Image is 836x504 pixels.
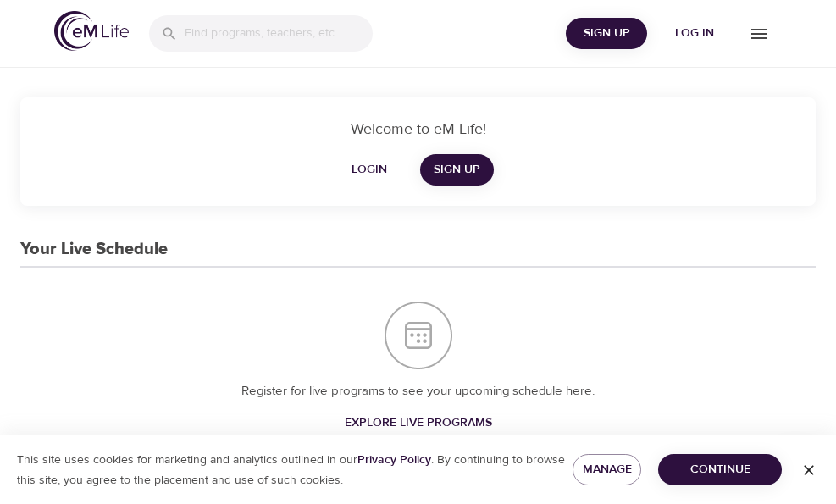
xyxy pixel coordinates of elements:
button: menu [735,10,782,57]
span: Log in [661,23,728,44]
button: Continue [658,454,782,485]
a: Privacy Policy [357,452,431,468]
span: Manage [586,459,628,480]
span: Continue [672,459,768,480]
a: Sign Up [420,154,494,186]
button: Sign Up [566,18,647,49]
input: Find programs, teachers, etc... [185,15,373,52]
span: Sign Up [434,159,480,180]
a: Explore Live Programs [338,407,499,439]
button: Log in [654,18,735,49]
button: Login [342,154,396,186]
img: Your Live Schedule [385,302,452,369]
span: Sign Up [573,23,640,44]
button: Manage [573,454,641,485]
img: logo [54,11,129,51]
p: Register for live programs to see your upcoming schedule here. [54,382,782,402]
h3: Your Live Schedule [20,240,168,259]
span: Explore Live Programs [345,413,492,434]
span: Login [349,159,390,180]
p: Welcome to eM Life! [41,118,795,141]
